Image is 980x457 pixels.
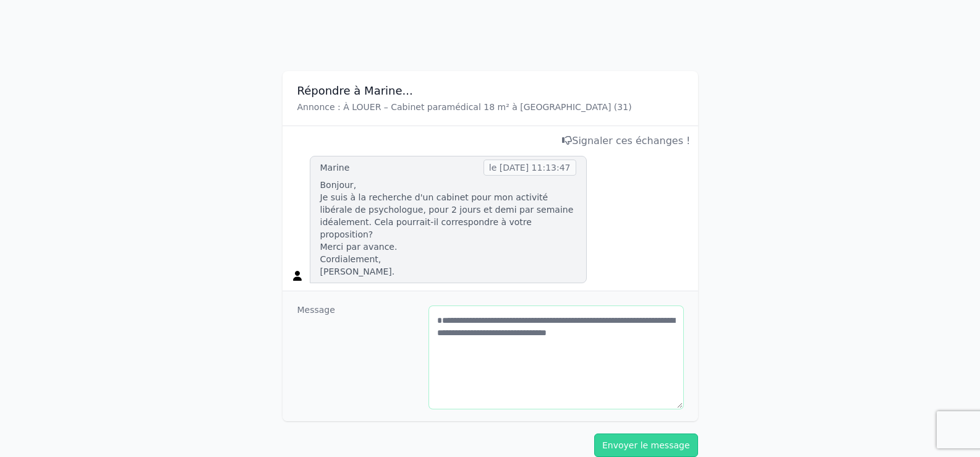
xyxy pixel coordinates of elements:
[484,160,576,176] span: le [DATE] 11:13:47
[297,83,683,98] h3: Répondre à Marine...
[297,304,419,409] dt: Message
[594,434,698,457] button: Envoyer le message
[320,179,576,278] p: Bonjour, Je suis à la recherche d'un cabinet pour mon activité libérale de psychologue, pour 2 jo...
[320,161,350,174] div: Marine
[290,134,691,148] div: Signaler ces échanges !
[297,101,683,113] p: Annonce : À LOUER – Cabinet paramédical 18 m² à [GEOGRAPHIC_DATA] (31)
